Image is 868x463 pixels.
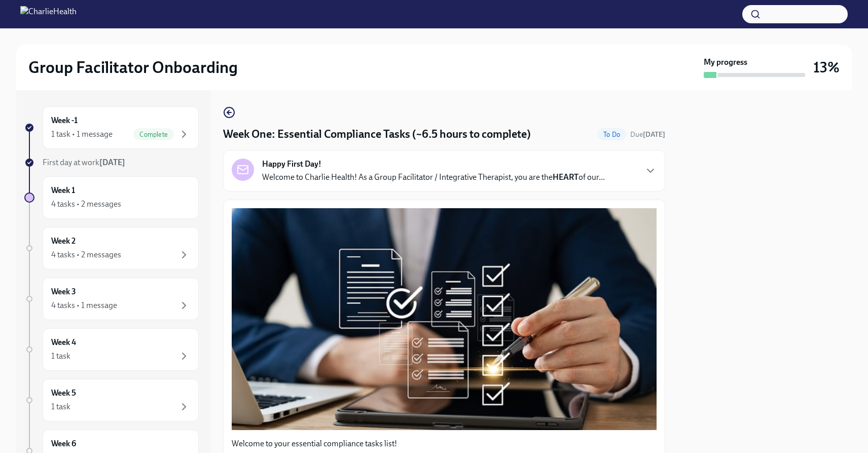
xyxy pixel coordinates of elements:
[51,388,76,399] h6: Week 5
[51,452,70,463] div: 1 task
[51,249,121,260] div: 4 tasks • 2 messages
[232,438,657,449] p: Welcome to your essential compliance tasks list!
[24,379,199,421] a: Week 51 task
[704,57,747,68] strong: My progress
[262,172,605,183] p: Welcome to Charlie Health! As a Group Facilitator / Integrative Therapist, you are the of our...
[262,159,321,170] strong: Happy First Day!
[597,131,626,138] span: To Do
[643,130,665,139] strong: [DATE]
[51,438,76,449] h6: Week 6
[51,401,70,412] div: 1 task
[51,115,78,126] h6: Week -1
[813,58,840,76] h3: 13%
[630,130,665,139] span: Due
[51,185,75,196] h6: Week 1
[24,176,199,219] a: Week 14 tasks • 2 messages
[20,6,77,22] img: CharlieHealth
[24,106,199,149] a: Week -11 task • 1 messageComplete
[51,300,117,311] div: 4 tasks • 1 message
[24,278,199,320] a: Week 34 tasks • 1 message
[51,236,76,247] h6: Week 2
[51,351,70,362] div: 1 task
[51,129,113,140] div: 1 task • 1 message
[223,127,531,142] h4: Week One: Essential Compliance Tasks (~6.5 hours to complete)
[24,328,199,371] a: Week 41 task
[43,158,125,167] span: First day at work
[630,130,665,139] span: August 25th, 2025 10:00
[51,286,76,297] h6: Week 3
[51,337,76,348] h6: Week 4
[232,208,657,430] button: Zoom image
[51,199,121,210] div: 4 tasks • 2 messages
[99,158,125,167] strong: [DATE]
[24,227,199,269] a: Week 24 tasks • 2 messages
[28,57,238,78] h2: Group Facilitator Onboarding
[553,172,578,182] strong: HEART
[133,131,174,138] span: Complete
[24,157,199,168] a: First day at work[DATE]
